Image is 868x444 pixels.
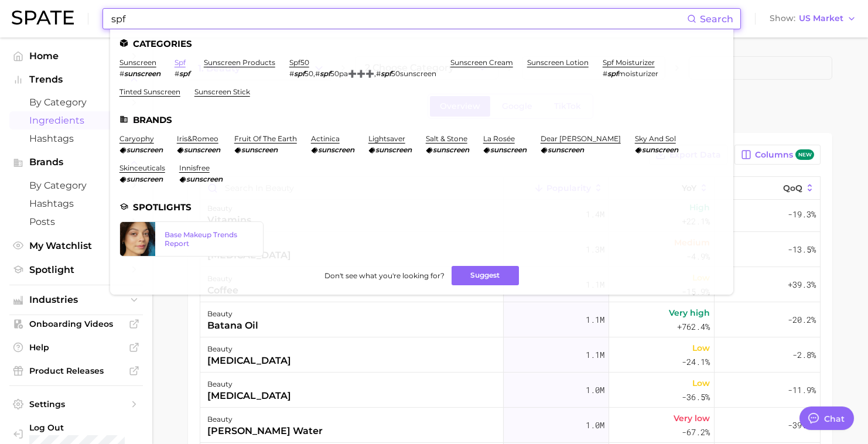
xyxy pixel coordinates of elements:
[294,69,305,78] em: spf
[194,87,250,96] a: sunscreen stick
[490,145,527,154] em: sunscreen
[9,395,143,413] a: Settings
[541,134,621,143] a: dear [PERSON_NAME]
[177,134,218,143] a: iris&romeo
[607,69,618,78] em: spf
[207,412,323,426] div: beauty
[207,389,291,403] div: [MEDICAL_DATA]
[200,302,820,337] button: beautybatana oil1.1mVery high+762.4%-20.2%
[119,87,180,96] a: tinted sunscreen
[12,11,74,25] img: SPATE
[119,58,156,67] a: sunscreen
[200,408,820,443] button: beauty[PERSON_NAME] water1.0mVery low-67.2%-39.6%
[318,145,354,154] em: sunscreen
[767,11,859,26] button: ShowUS Market
[9,213,143,231] a: Posts
[682,355,710,369] span: -24.1%
[207,377,291,391] div: beauty
[586,418,604,432] span: 1.0m
[9,315,143,333] a: Onboarding Videos
[9,111,143,129] a: Ingredients
[788,207,816,221] span: -19.3%
[788,278,816,292] span: +39.3%
[692,341,710,355] span: Low
[29,115,123,126] span: Ingredients
[186,175,223,183] em: sunscreen
[692,376,710,390] span: Low
[586,313,604,327] span: 1.1m
[29,264,123,275] span: Spotlight
[207,342,291,356] div: beauty
[9,194,143,213] a: Hashtags
[9,129,143,148] a: Hashtags
[669,306,710,320] span: Very high
[29,399,123,409] span: Settings
[586,383,604,397] span: 1.0m
[635,134,676,143] a: sky and sol
[29,157,123,168] span: Brands
[119,134,154,143] a: caryophy
[305,69,313,78] span: 50
[175,69,179,78] span: #
[200,373,820,408] button: beauty[MEDICAL_DATA]1.0mLow-36.5%-11.9%
[527,58,589,67] a: sunscreen lotion
[29,133,123,144] span: Hashtags
[29,342,123,353] span: Help
[204,58,275,67] a: sunscreen products
[9,362,143,380] a: Product Releases
[119,69,124,78] span: #
[642,145,678,154] em: sunscreen
[674,411,710,425] span: Very low
[734,145,821,165] button: Columnsnew
[375,145,412,154] em: sunscreen
[207,307,258,321] div: beauty
[289,58,309,67] a: spf50
[391,69,436,78] span: 50sunscreen
[127,175,163,183] em: sunscreen
[381,69,391,78] em: spf
[792,348,816,362] span: -2.8%
[799,15,843,22] span: US Market
[9,71,143,88] button: Trends
[127,145,163,154] em: sunscreen
[234,134,297,143] a: fruit of the earth
[179,163,210,172] a: innisfree
[289,69,436,78] div: , ,
[29,295,123,305] span: Industries
[119,39,724,49] li: Categories
[119,202,724,212] li: Spotlights
[376,69,381,78] span: #
[9,261,143,279] a: Spotlight
[9,339,143,356] a: Help
[175,58,186,67] a: spf
[207,354,291,368] div: [MEDICAL_DATA]
[770,15,795,22] span: Show
[700,13,733,25] span: Search
[29,216,123,227] span: Posts
[311,134,340,143] a: actinica
[124,69,160,78] em: sunscreen
[29,366,123,376] span: Product Releases
[324,271,445,280] span: Don't see what you're looking for?
[682,425,710,439] span: -67.2%
[320,69,330,78] em: spf
[29,422,134,433] span: Log Out
[315,69,320,78] span: #
[179,69,190,78] em: spf
[29,97,123,108] span: by Category
[119,115,724,125] li: Brands
[29,240,123,251] span: My Watchlist
[788,313,816,327] span: -20.2%
[586,348,604,362] span: 1.1m
[207,319,258,333] div: batana oil
[29,319,123,329] span: Onboarding Videos
[618,69,658,78] span: moisturizer
[483,134,515,143] a: la rosée
[548,145,584,154] em: sunscreen
[715,177,820,200] button: QoQ
[788,383,816,397] span: -11.9%
[426,134,467,143] a: salt & stone
[788,243,816,257] span: -13.5%
[682,390,710,404] span: -36.5%
[450,58,513,67] a: sunscreen cream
